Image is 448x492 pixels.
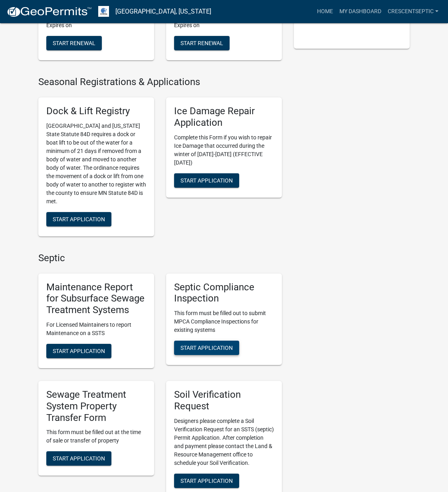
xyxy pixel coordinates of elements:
[174,309,274,334] p: This form must be filled out to submit MPCA Compliance Inspections for existing systems
[336,4,385,19] a: My Dashboard
[174,474,239,488] button: Start Application
[46,212,111,226] button: Start Application
[46,344,111,358] button: Start Application
[46,451,111,466] button: Start Application
[174,341,239,355] button: Start Application
[174,173,239,188] button: Start Application
[180,177,233,183] span: Start Application
[53,216,105,222] span: Start Application
[53,455,105,462] span: Start Application
[46,282,146,316] h5: Maintenance Report for Subsurface Sewage Treatment Systems
[314,4,336,19] a: Home
[180,345,233,351] span: Start Application
[174,36,230,50] button: Start Renewal
[115,5,211,18] a: [GEOGRAPHIC_DATA], [US_STATE]
[174,133,274,167] p: Complete this Form if you wish to repair Ice Damage that occurred during the winter of [DATE]-[DA...
[46,105,146,117] h5: Dock & Lift Registry
[46,428,146,445] p: This form must be filled out at the time of sale or transfer of property
[180,477,233,484] span: Start Application
[46,122,146,206] p: [GEOGRAPHIC_DATA] and [US_STATE] State Statute 84D requires a dock or boat lift to be out of the ...
[46,21,146,30] p: Expires on
[174,21,274,30] p: Expires on
[46,389,146,423] h5: Sewage Treatment System Property Transfer Form
[46,36,102,50] button: Start Renewal
[174,105,274,129] h5: Ice Damage Repair Application
[385,4,442,19] a: Crescentseptic
[53,348,105,354] span: Start Application
[174,389,274,412] h5: Soil Verification Request
[46,321,146,337] p: For Licensed Maintainers to report Maintenance on a SSTS
[38,252,282,264] h4: Septic
[38,76,282,88] h4: Seasonal Registrations & Applications
[174,417,274,467] p: Designers please complete a Soil Verification Request for an SSTS (septic) Permit Application. Af...
[53,40,95,46] span: Start Renewal
[174,282,274,305] h5: Septic Compliance Inspection
[98,6,109,17] img: Otter Tail County, Minnesota
[180,40,223,46] span: Start Renewal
